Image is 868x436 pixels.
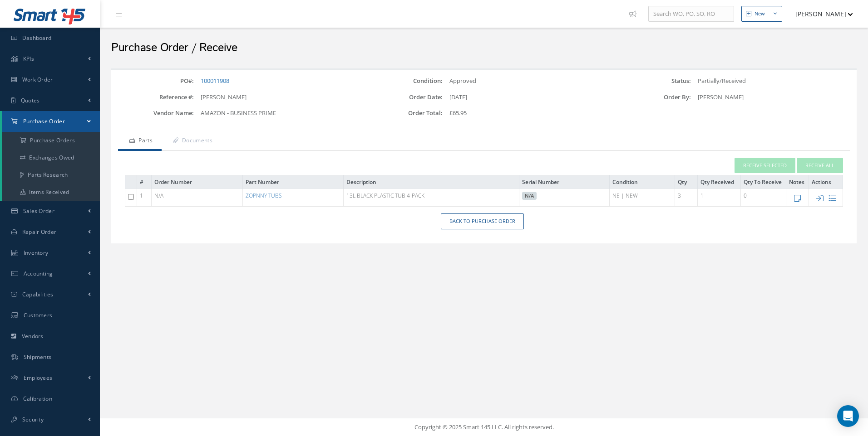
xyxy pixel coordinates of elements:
td: NE | NEW [609,189,675,207]
button: [PERSON_NAME] [787,5,853,23]
th: Order Number [151,175,242,189]
span: Repair Order [22,228,57,236]
a: Items Received [2,184,100,201]
div: Open Intercom Messenger [837,405,859,427]
a: 100011908 [201,77,229,85]
td: 0 [741,189,786,207]
th: Qty To Receive [741,175,786,189]
a: Purchase Orders [2,132,100,149]
div: [PERSON_NAME] [194,93,360,102]
span: Work Order [22,76,53,83]
label: Status: [608,78,691,84]
label: Vendor Name: [111,110,194,116]
a: Parts [118,132,162,151]
span: Quotes [21,97,40,104]
a: Parts Research [2,166,100,184]
a: ZOPNNY TUBS [246,192,282,199]
span: Purchase Order [23,117,65,125]
td: 3 [675,189,698,207]
a: View part details [829,195,836,203]
label: Order Date: [360,94,442,101]
th: Qty Received [698,175,741,189]
th: Notes [786,175,809,189]
th: Part Number [242,175,343,189]
th: Serial Number [519,175,609,189]
label: PO#: [111,78,194,84]
th: Condition [609,175,675,189]
span: Employees [24,374,53,382]
span: Capabilities [22,291,54,298]
button: New [741,6,782,22]
label: Order Total: [360,110,442,116]
td: 1 [137,189,152,207]
label: Condition: [360,78,442,84]
th: Actions [809,175,843,189]
h2: Purchase Order / Receive [111,41,857,55]
a: Receive Part [816,195,824,203]
div: AMAZON - BUSINESS PRIME [194,109,360,118]
div: £65.95 [443,109,608,118]
span: Vendors [22,332,44,340]
span: Inventory [24,249,49,257]
span: Security [22,416,44,423]
button: Receive Selected [735,158,795,174]
a: Purchase Order [2,111,100,132]
span: N/A [154,192,163,199]
span: Sales Order [23,207,54,215]
span: Calibration [23,395,52,402]
label: Reference #: [111,94,194,101]
a: Documents [162,132,222,151]
span: KPIs [23,55,34,63]
div: Approved [443,77,608,86]
a: Back to Purchase Order [441,213,524,229]
input: Search WO, PO, SO, RO [648,6,734,22]
button: Receive All [797,158,843,174]
div: N/A [522,192,537,200]
span: Dashboard [22,34,52,42]
div: [DATE] [443,93,608,102]
td: 1 [698,189,741,207]
td: 13L BLACK PLASTIC TUB 4-PACK [343,189,519,207]
th: Description [343,175,519,189]
span: Customers [24,311,53,319]
span: Shipments [24,353,52,361]
div: New [755,10,765,18]
th: # [137,175,152,189]
div: Partially/Received [691,77,857,86]
div: [PERSON_NAME] [691,93,857,102]
th: Qty [675,175,698,189]
div: Copyright © 2025 Smart 145 LLC. All rights reserved. [109,423,859,432]
a: Exchanges Owed [2,149,100,166]
label: Order By: [608,94,691,101]
span: Accounting [24,270,53,277]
